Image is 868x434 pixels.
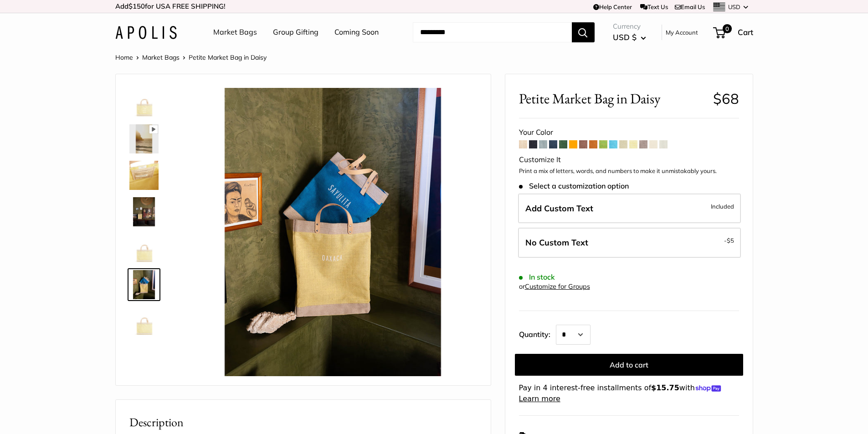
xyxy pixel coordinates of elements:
button: Add to cart [515,354,743,376]
nav: Breadcrumb [115,51,267,63]
span: Petite Market Bag in Daisy [189,53,267,61]
span: $150 [128,2,145,10]
div: or [519,281,590,293]
img: Petite Market Bag in Daisy [129,161,159,190]
span: Included [711,201,734,212]
img: Apolis [115,26,177,39]
span: USD $ [613,32,637,42]
div: Customize It [519,153,739,167]
a: Customize for Groups [525,282,590,291]
span: Cart [738,27,753,37]
img: Petite Market Bag in Daisy [129,124,159,153]
span: Select a customization option [519,182,629,190]
a: Petite Market Bag in Daisy [128,305,160,337]
img: Petite Market Bag in Daisy [188,88,477,376]
a: Market Bags [213,26,257,39]
span: $5 [727,237,734,244]
span: Petite Market Bag in Daisy [519,90,706,107]
span: Currency [613,20,646,33]
img: Petite Market Bag in Daisy [129,270,159,299]
span: USD [728,3,740,10]
a: Market Bags [142,53,180,61]
span: - [724,235,734,246]
span: In stock [519,273,555,281]
a: Group Gifting [273,26,318,39]
span: $68 [713,90,739,107]
a: Coming Soon [334,26,379,39]
img: Petite Market Bag in Daisy [129,88,159,117]
a: Petite Market Bag in Daisy [128,123,160,155]
input: Search... [413,22,572,42]
a: 0 Cart [714,25,753,40]
span: 0 [722,24,731,33]
span: Add Custom Text [525,203,593,214]
a: Home [115,53,133,61]
img: Petite Market Bag in Daisy [129,306,159,336]
a: My Account [666,27,698,38]
label: Add Custom Text [518,194,741,224]
a: Petite Market Bag in Daisy [128,268,160,301]
a: Petite Market Bag in Daisy [128,195,160,228]
h2: Description [129,414,477,431]
a: Text Us [640,3,668,10]
button: USD $ [613,30,646,45]
a: Petite Market Bag in Daisy [128,159,160,192]
span: No Custom Text [525,237,588,248]
a: Email Us [675,3,705,10]
div: Your Color [519,126,739,139]
a: Petite Market Bag in Daisy [128,86,160,119]
label: Quantity: [519,322,556,345]
p: Print a mix of letters, words, and numbers to make it unmistakably yours. [519,167,739,176]
img: Petite Market Bag in Daisy [129,197,159,226]
label: Leave Blank [518,228,741,258]
a: Help Center [593,3,632,10]
a: Petite Market Bag in Daisy [128,232,160,265]
img: Petite Market Bag in Daisy [129,234,159,263]
button: Search [572,22,595,42]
